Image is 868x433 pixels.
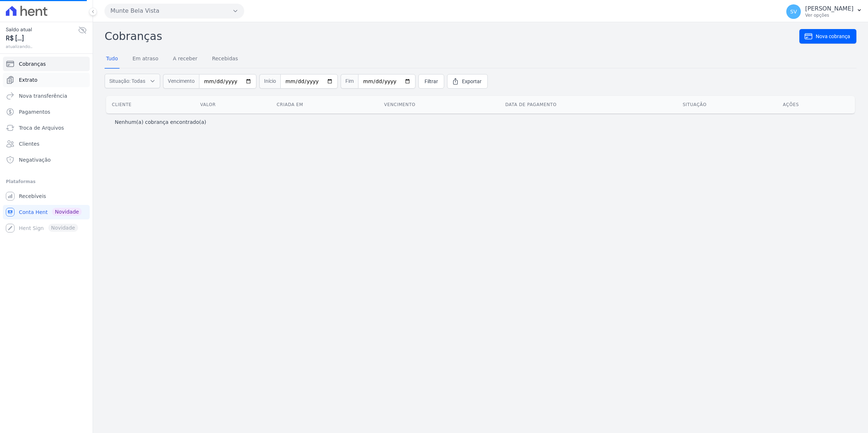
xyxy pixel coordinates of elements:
[194,96,271,113] th: Valor
[19,108,50,116] span: Pagamentos
[3,153,90,167] a: Negativação
[163,74,199,89] span: Vencimento
[271,96,378,113] th: Criada em
[805,5,853,12] p: [PERSON_NAME]
[418,74,444,89] a: Filtrar
[790,9,797,14] span: SV
[777,96,855,113] th: Ações
[6,43,78,50] span: atualizando...
[3,137,90,151] a: Clientes
[105,4,244,18] button: Munte Bela Vista
[19,209,48,216] span: Conta Hent
[19,193,46,200] span: Recebíveis
[131,50,160,69] a: Em atraso
[3,205,90,219] a: Conta Hent Novidade
[109,77,145,85] span: Situação: Todas
[106,96,194,113] th: Cliente
[6,177,87,186] div: Plataformas
[780,1,868,22] button: SV [PERSON_NAME] Ver opções
[3,89,90,103] a: Nova transferência
[3,105,90,119] a: Pagamentos
[462,78,482,85] span: Exportar
[105,50,119,69] a: Tudo
[3,121,90,135] a: Troca de Arquivos
[259,74,280,89] span: Início
[805,12,853,18] p: Ver opções
[115,118,206,126] p: Nenhum(a) cobrança encontrado(a)
[105,74,160,88] button: Situação: Todas
[6,26,78,33] span: Saldo atual
[816,33,850,40] span: Nova cobrança
[3,73,90,87] a: Extrato
[19,76,37,84] span: Extrato
[3,189,90,203] a: Recebíveis
[19,124,64,131] span: Troca de Arquivos
[677,96,777,113] th: Situação
[19,92,67,100] span: Nova transferência
[425,78,438,85] span: Filtrar
[19,156,51,163] span: Negativação
[341,74,358,89] span: Fim
[499,96,677,113] th: Data de pagamento
[6,57,87,235] nav: Sidebar
[19,60,46,68] span: Cobranças
[447,74,488,89] a: Exportar
[378,96,499,113] th: Vencimento
[52,208,82,216] span: Novidade
[105,28,799,44] h2: Cobranças
[211,50,240,69] a: Recebidas
[19,140,39,147] span: Clientes
[171,50,199,69] a: A receber
[3,57,90,71] a: Cobranças
[799,29,856,44] a: Nova cobrança
[6,33,78,43] span: R$ [...]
